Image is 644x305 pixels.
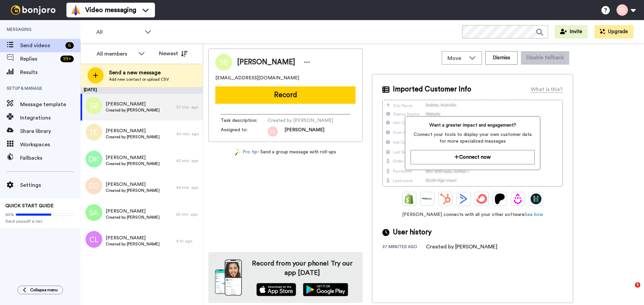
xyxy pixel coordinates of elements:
img: Shopify [404,194,415,204]
img: bj-logo-header-white.svg [8,5,58,15]
img: dk.png [86,151,102,167]
span: Video messaging [85,5,136,15]
button: Disable fallback [521,51,569,65]
div: - Send a group message with roll-ups [208,149,363,156]
img: tc.png [86,124,102,141]
img: Ontraport [422,194,433,204]
img: appstore [256,283,296,296]
span: [EMAIL_ADDRESS][DOMAIN_NAME] [215,75,299,81]
img: vm-color.svg [70,5,81,15]
span: [PERSON_NAME] [106,154,160,161]
span: Created by [PERSON_NAME] [106,215,160,220]
a: Pro tip [235,149,257,156]
div: 40 min. ago [176,131,200,137]
div: Created by [PERSON_NAME] [426,243,497,251]
div: 37 min. ago [176,104,200,110]
span: [PERSON_NAME] [106,181,160,188]
h4: Record from your phone! Try our app [DATE] [249,259,356,278]
img: ActiveCampaign [458,194,469,204]
span: 5 [635,282,640,288]
span: Created by [PERSON_NAME] [106,241,160,247]
img: Hubspot [440,194,451,204]
div: What is this? [531,85,563,93]
img: sb.png [86,97,102,114]
img: playstore [303,283,348,296]
span: [PERSON_NAME] [106,101,160,107]
span: Move [447,54,466,62]
button: Collapse menu [17,286,63,294]
span: [PERSON_NAME] connects with all your other software [382,211,563,218]
img: eo.png [86,177,102,194]
img: 99d46333-7e37-474d-9b1c-0ea629eb1775.png [268,127,278,137]
div: 99 + [60,56,74,62]
span: 60% [5,212,14,217]
button: Record [215,86,356,104]
span: Created by [PERSON_NAME] [106,188,160,193]
img: magic-wand.svg [235,149,241,156]
span: Created by [PERSON_NAME] [106,161,160,166]
span: Replies [20,55,58,63]
span: Want a greater impact and engagement? [411,122,534,129]
span: Add new contact or upload CSV [109,77,169,82]
span: Settings [20,181,80,189]
span: Send a new message [109,69,169,77]
span: Message template [20,100,80,108]
span: Connect your tools to display your own customer data for more specialized messages [411,131,534,145]
img: cl.png [86,231,102,248]
span: User history [393,227,432,237]
span: Send yourself a test [5,219,75,224]
div: [DATE] [80,87,203,94]
span: Workspaces [20,141,80,149]
span: Send videos [20,42,63,50]
img: Patreon [494,194,505,204]
div: All members [97,50,135,58]
button: Upgrade [594,25,633,39]
span: [PERSON_NAME] [284,127,324,137]
div: 37 minutes ago [382,244,426,251]
span: Created by [PERSON_NAME] [268,117,333,124]
img: GoHighLevel [531,194,541,204]
span: Results [20,68,80,76]
span: Integrations [20,114,80,122]
div: 6 [65,42,74,49]
span: Created by [PERSON_NAME] [106,134,160,140]
img: Image of Silvia Barbon [215,54,232,71]
div: 4 hr. ago [176,238,200,244]
span: Share library [20,127,80,135]
button: Invite [555,25,588,39]
img: download [215,259,242,296]
img: sa.png [86,204,102,221]
div: 43 min. ago [176,158,200,163]
img: ConvertKit [476,194,487,204]
span: [PERSON_NAME] [106,128,160,134]
div: 52 min. ago [176,212,200,217]
span: Assigned to: [221,127,268,137]
div: 46 min. ago [176,185,200,190]
button: Newest [154,47,193,60]
span: Task description : [221,117,268,124]
span: Created by [PERSON_NAME] [106,107,160,113]
span: Imported Customer Info [393,84,471,94]
span: All [96,28,141,36]
button: Dismiss [485,51,518,65]
span: QUICK START GUIDE [5,204,54,208]
span: [PERSON_NAME] [237,57,295,67]
span: [PERSON_NAME] [106,235,160,241]
span: Fallbacks [20,154,80,162]
button: Connect now [411,150,534,164]
span: Collapse menu [30,287,58,293]
img: Drip [513,194,523,204]
iframe: Intercom live chat [621,282,637,298]
span: [PERSON_NAME] [106,208,160,215]
a: See how [525,212,543,217]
